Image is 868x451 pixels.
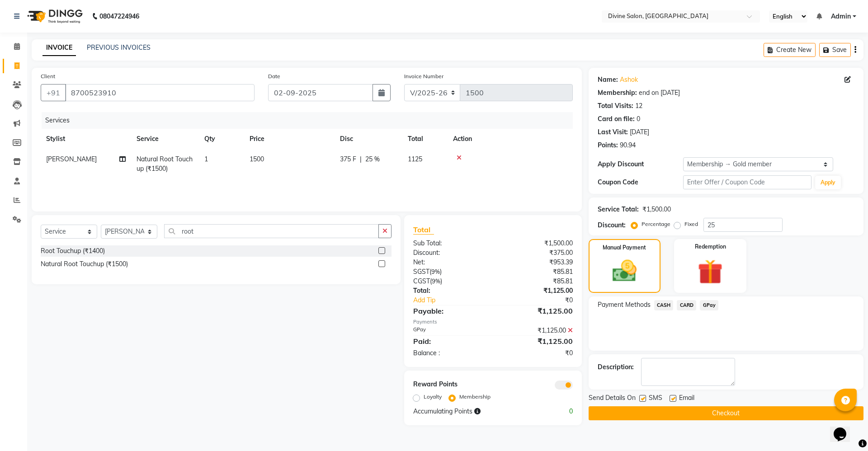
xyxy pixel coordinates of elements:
div: Payments [413,318,573,326]
div: 90.94 [620,141,636,150]
div: Name: [598,75,618,85]
div: Total Visits: [598,101,633,111]
div: 0 [536,407,580,416]
span: Email [679,393,694,404]
div: ₹375.00 [493,248,579,258]
label: Percentage [642,220,670,228]
div: ₹1,125.00 [493,336,579,347]
span: Payment Methods [598,300,651,310]
div: Membership: [598,88,637,98]
div: [DATE] [630,127,649,137]
label: Loyalty [424,393,442,401]
div: Net: [406,258,493,267]
div: Card on file: [598,114,635,124]
div: ₹1,125.00 [493,326,579,335]
th: Total [402,129,448,149]
div: ₹1,125.00 [493,286,579,296]
div: Paid: [406,336,493,347]
div: ₹85.81 [493,267,579,277]
span: SMS [649,393,662,404]
th: Service [131,129,199,149]
div: end on [DATE] [639,88,680,98]
div: Points: [598,141,618,150]
span: [PERSON_NAME] [46,155,97,163]
label: Membership [459,393,491,401]
a: Add Tip [406,296,507,305]
div: Discount: [598,221,626,230]
a: INVOICE [42,40,76,56]
label: Date [268,72,280,80]
div: Accumulating Points [406,407,536,416]
button: Checkout [589,406,863,420]
input: Enter Offer / Coupon Code [683,175,811,189]
div: Payable: [406,305,493,316]
label: Invoice Number [404,72,443,80]
div: Description: [598,362,634,372]
label: Manual Payment [603,244,646,252]
label: Client [41,72,55,80]
img: logo [23,4,85,29]
div: ₹1,125.00 [493,305,579,316]
label: Fixed [684,220,698,228]
div: ₹1,500.00 [493,239,579,248]
span: 1500 [250,155,264,163]
th: Stylist [41,129,131,149]
span: Natural Root Touchup (₹1500) [137,155,193,173]
span: 1 [204,155,208,163]
div: GPay [406,326,493,335]
button: Save [819,43,851,57]
div: 12 [635,101,642,111]
button: Create New [764,43,816,57]
th: Qty [199,129,244,149]
span: 25 % [365,155,380,164]
div: Reward Points [406,380,493,390]
label: Redemption [695,243,726,251]
span: 1125 [408,155,422,163]
span: Total [413,225,434,235]
span: CGST [413,277,430,285]
div: ₹0 [493,348,579,358]
span: 9% [431,268,440,275]
span: Send Details On [589,393,636,404]
img: _gift.svg [690,256,731,287]
span: | [360,155,362,164]
input: Search or Scan [164,224,379,238]
span: Admin [831,12,851,21]
span: 9% [432,277,440,285]
span: SGST [413,268,429,276]
div: Apply Discount [598,160,683,169]
div: ( ) [406,267,493,277]
div: Total: [406,286,493,296]
div: Discount: [406,248,493,258]
a: PREVIOUS INVOICES [87,43,151,52]
div: ( ) [406,277,493,286]
button: Apply [815,176,841,189]
span: 375 F [340,155,356,164]
div: Service Total: [598,205,639,214]
span: CASH [654,300,674,310]
div: ₹0 [507,296,579,305]
div: ₹85.81 [493,277,579,286]
th: Action [448,129,573,149]
iframe: chat widget [830,415,859,442]
span: GPay [700,300,718,310]
a: Ashok [620,75,638,85]
b: 08047224946 [99,4,139,29]
div: Natural Root Touchup (₹1500) [41,259,128,269]
div: ₹1,500.00 [642,205,671,214]
div: Last Visit: [598,127,628,137]
div: Services [42,112,580,129]
span: CARD [677,300,696,310]
div: Coupon Code [598,178,683,187]
div: ₹953.39 [493,258,579,267]
div: 0 [637,114,640,124]
div: Sub Total: [406,239,493,248]
div: Root Touchup (₹1400) [41,246,105,256]
img: _cash.svg [605,257,644,285]
div: Balance : [406,348,493,358]
button: +91 [41,84,66,101]
input: Search by Name/Mobile/Email/Code [65,84,255,101]
th: Price [244,129,335,149]
th: Disc [335,129,402,149]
